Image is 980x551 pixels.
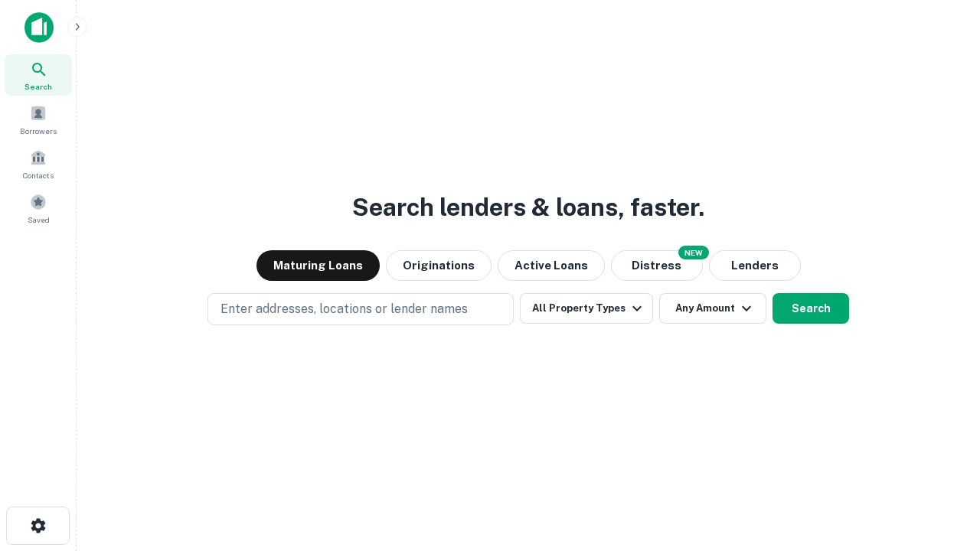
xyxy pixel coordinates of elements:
[256,250,380,281] button: Maturing Loans
[903,429,980,502] iframe: Chat Widget
[386,250,492,281] button: Originations
[207,293,514,325] button: Enter addresses, locations or lender names
[28,214,50,226] span: Saved
[659,293,766,324] button: Any Amount
[5,99,72,140] a: Borrowers
[24,80,52,93] span: Search
[24,12,54,43] img: capitalize-icon.png
[773,293,849,324] button: Search
[5,143,72,184] a: Contacts
[498,250,605,281] button: Active Loans
[23,169,54,181] span: Contacts
[611,250,703,281] button: Search distressed loans with lien and other non-mortgage details.
[352,189,704,226] h3: Search lenders & loans, faster.
[5,54,72,96] a: Search
[520,293,653,324] button: All Property Types
[709,250,801,281] button: Lenders
[5,187,72,229] a: Saved
[678,246,709,259] div: NEW
[20,125,57,137] span: Borrowers
[220,300,468,318] p: Enter addresses, locations or lender names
